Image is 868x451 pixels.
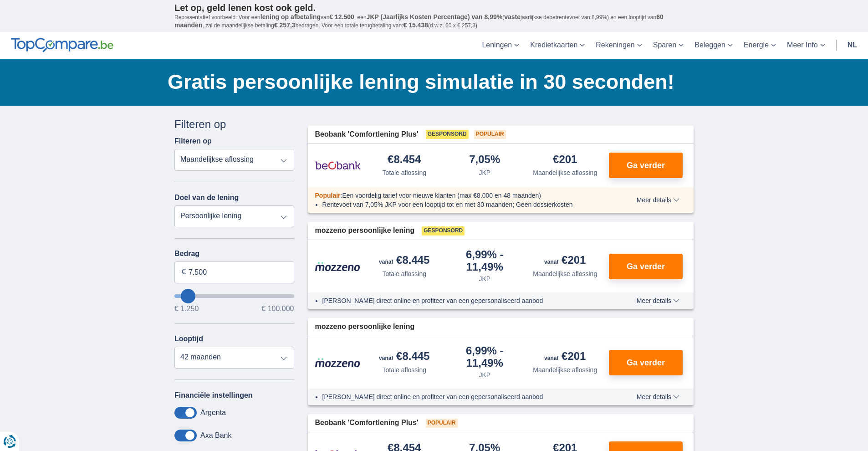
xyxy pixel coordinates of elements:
[200,431,231,440] label: Axa Bank
[174,250,294,258] label: Bedrag
[182,267,186,277] span: €
[627,359,665,367] span: Ga verder
[174,117,294,132] div: Filteren op
[609,153,683,178] button: Ga verder
[504,13,521,20] span: vaste
[469,154,500,166] div: 7,05%
[342,192,541,199] span: Een voordelig tarief voor nieuwe klanten (max €8.000 en 48 maanden)
[315,192,341,199] span: Populair
[367,13,503,20] span: JKP (Jaarlijks Kosten Percentage) van 8,99%
[479,274,490,283] div: JKP
[315,129,419,140] span: Beobank 'Comfortlening Plus'
[738,32,781,59] a: Energie
[315,322,415,332] span: mozzeno persoonlijke lening
[322,296,603,305] li: [PERSON_NAME] direct online en profiteer van een gepersonaliseerd aanbod
[379,351,429,364] div: €8.445
[422,226,465,236] span: Gesponsord
[174,2,694,13] p: Let op, geld lenen kost ook geld.
[476,32,525,59] a: Leningen
[382,269,426,278] div: Totale aflossing
[315,154,361,177] img: product.pl.alt Beobank
[388,154,421,166] div: €8.454
[308,191,611,200] div: :
[637,394,679,400] span: Meer details
[174,137,212,145] label: Filteren op
[426,419,458,428] span: Populair
[590,32,647,59] a: Rekeningen
[533,269,597,278] div: Maandelijkse aflossing
[382,365,426,374] div: Totale aflossing
[533,168,597,177] div: Maandelijkse aflossing
[168,68,694,96] h1: Gratis persoonlijke lening simulatie in 30 seconden!
[627,161,665,169] span: Ga verder
[174,391,253,400] label: Financiële instellingen
[842,32,863,59] a: nl
[403,21,428,29] span: € 15.438
[544,351,586,364] div: €201
[174,294,294,298] input: wantToBorrow
[525,32,590,59] a: Kredietkaarten
[174,194,239,202] label: Doel van de lening
[174,13,694,30] p: Representatief voorbeeld: Voor een van , een ( jaarlijkse debetrentevoet van 8,99%) en een loopti...
[630,393,686,400] button: Meer details
[544,255,586,267] div: €201
[781,32,831,59] a: Meer Info
[533,365,597,374] div: Maandelijkse aflossing
[474,130,506,139] span: Populair
[630,297,686,304] button: Meer details
[382,168,426,177] div: Totale aflossing
[174,13,664,29] span: 60 maanden
[448,249,521,272] div: 6,99%
[174,335,203,343] label: Looptijd
[315,418,419,428] span: Beobank 'Comfortlening Plus'
[315,261,361,272] img: product.pl.alt Mozzeno
[11,38,113,52] img: TopCompare
[261,305,294,313] span: € 100.000
[315,225,415,236] span: mozzeno persoonlijke lening
[648,32,689,59] a: Sparen
[379,255,429,267] div: €8.445
[174,305,199,313] span: € 1.250
[479,168,490,177] div: JKP
[627,262,665,271] span: Ga verder
[637,197,679,203] span: Meer details
[609,254,683,279] button: Ga verder
[260,13,321,20] span: lening op afbetaling
[200,409,226,417] label: Argenta
[448,345,521,369] div: 6,99%
[609,350,683,375] button: Ga verder
[637,297,679,304] span: Meer details
[274,21,296,29] span: € 257,3
[689,32,738,59] a: Beleggen
[315,358,361,368] img: product.pl.alt Mozzeno
[329,13,354,20] span: € 12.500
[479,370,490,379] div: JKP
[553,154,577,166] div: €201
[630,196,686,204] button: Meer details
[322,200,603,209] li: Rentevoet van 7,05% JKP voor een looptijd tot en met 30 maanden; Geen dossierkosten
[322,392,603,401] li: [PERSON_NAME] direct online en profiteer van een gepersonaliseerd aanbod
[426,130,469,139] span: Gesponsord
